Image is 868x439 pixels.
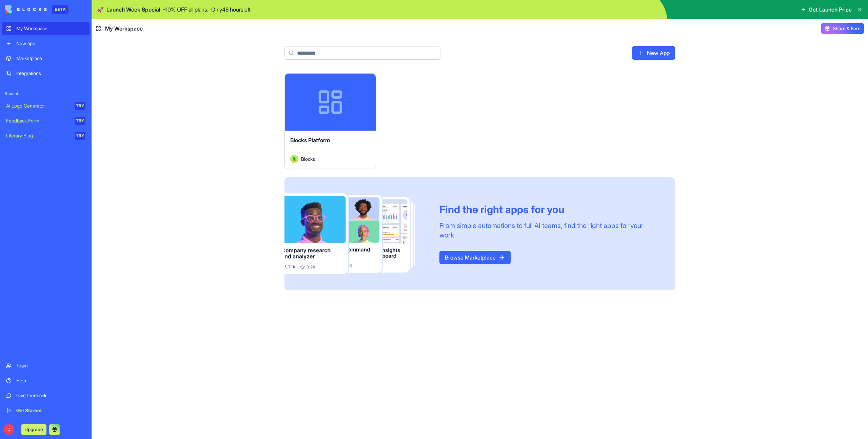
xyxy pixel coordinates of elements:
[2,389,90,402] a: Give feedback
[301,155,315,163] span: Blocks
[211,5,251,14] p: Only 48 hours left
[3,424,14,435] span: D
[2,37,90,50] a: New app
[809,5,852,14] span: Get Launch Price
[75,117,85,125] div: TRY
[16,362,85,369] div: Team
[16,392,85,399] div: Give feedback
[6,117,70,124] div: Feedback Form
[2,359,90,373] a: Team
[284,193,429,274] img: Frame_181_egmpey.png
[439,221,659,240] div: From simple automations to full AI teams, find the right apps for your work
[632,46,675,60] a: New App
[2,52,90,65] a: Marketplace
[2,22,90,35] a: My Workspace
[16,40,85,47] div: New app
[2,374,90,387] a: Help
[439,203,659,215] div: Find the right apps for you
[75,132,85,140] div: TRY
[2,66,90,80] a: Integrations
[284,73,376,169] a: Blocks PlatformAvatarBlocks
[21,426,46,433] a: Upgrade
[6,132,70,139] div: Literary Blog
[16,55,85,62] div: Marketplace
[97,5,104,14] span: 🚀
[16,407,85,414] div: Get Started
[52,5,68,14] div: BETA
[2,91,90,96] span: Recent
[16,377,85,384] div: Help
[2,99,90,113] a: AI Logo GeneratorTRY
[439,251,511,264] a: Browse Marketplace
[290,155,298,163] img: Avatar
[16,70,85,77] div: Integrations
[21,424,46,435] button: Upgrade
[2,404,90,417] a: Get Started
[2,114,90,128] a: Feedback FormTRY
[106,5,160,14] span: Launch Week Special
[5,5,68,14] a: BETA
[6,102,70,109] div: AI Logo Generator
[833,25,861,32] span: Share & Earn
[75,102,85,110] div: TRY
[821,23,864,34] button: Share & Earn
[5,5,47,14] img: logo
[290,137,330,144] span: Blocks Platform
[105,24,143,33] span: My Workspace
[163,5,209,14] p: - 10 % OFF all plans.
[16,25,85,32] div: My Workspace
[2,129,90,142] a: Literary BlogTRY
